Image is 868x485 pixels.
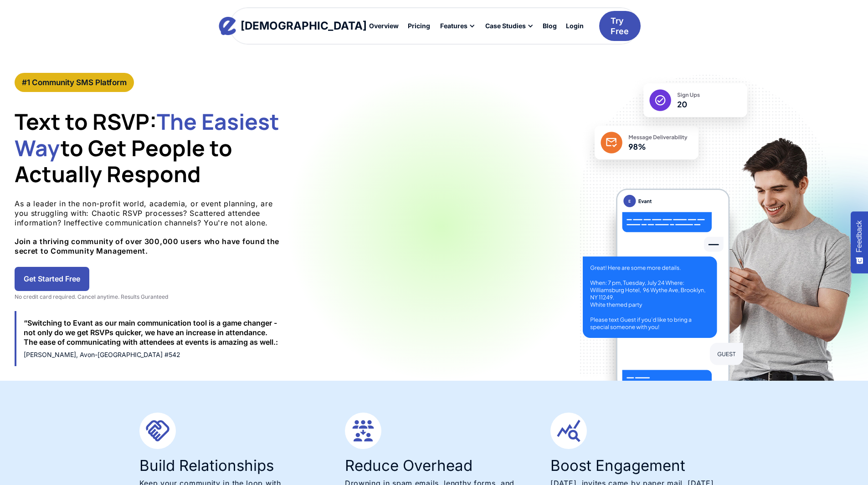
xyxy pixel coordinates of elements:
[440,23,467,29] div: Features
[345,458,523,473] h3: Reduce Overhead
[15,73,134,92] a: #1 Community SMS Platform
[15,237,279,255] strong: Join a thriving community of over 300,000 users who have found the secret to Community Management.
[15,293,288,301] div: No credit card required. Cancel anytime. Results Guranteed
[365,18,403,34] a: Overview
[15,107,279,163] span: The Easiest Way
[369,23,399,29] div: Overview
[550,458,729,473] h3: Boost Engagement
[485,23,526,29] div: Case Studies
[611,15,629,37] div: Try Free
[855,220,863,252] span: Feedback
[408,23,430,29] div: Pricing
[241,20,367,31] div: [DEMOGRAPHIC_DATA]
[24,351,281,359] div: [PERSON_NAME], Avon-[GEOGRAPHIC_DATA] #542
[22,77,127,87] div: #1 Community SMS Platform
[15,267,89,291] a: Get Started Free
[403,18,435,34] a: Pricing
[599,11,641,41] a: Try Free
[543,23,557,29] div: Blog
[566,23,584,29] div: Login
[538,18,561,34] a: Blog
[15,199,288,256] p: As a leader in the non-profit world, academia, or event planning, are you struggling with: Chaoti...
[15,108,288,187] h1: Text to RSVP: to Get People to Actually Respond
[139,458,318,473] h3: Build Relationships
[480,18,538,34] div: Case Studies
[561,18,588,34] a: Login
[851,211,868,273] button: Feedback - Show survey
[24,318,281,347] div: “Switching to Evant as our main communication tool is a game changer - not only do we get RSVPs q...
[435,18,480,34] div: Features
[227,17,358,35] a: home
